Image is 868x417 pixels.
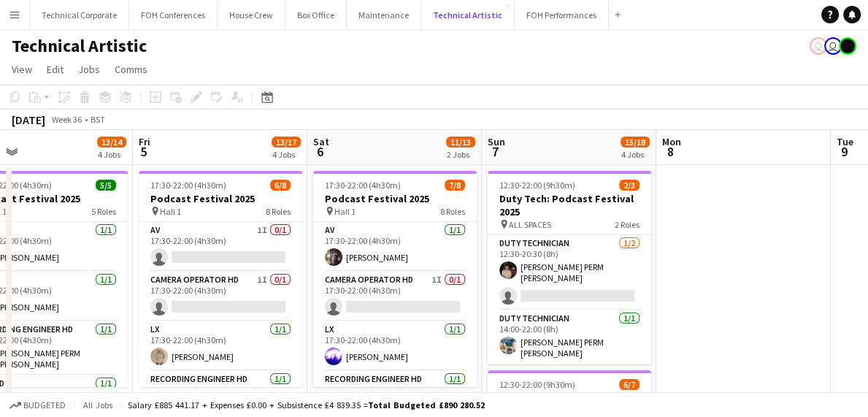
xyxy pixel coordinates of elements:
[488,135,505,148] span: Sun
[128,399,485,410] div: Salary £885 441.17 + Expenses £0.00 + Subsistence £4 839.35 =
[30,1,129,29] button: Technical Corporate
[285,1,347,29] button: Box Office
[621,149,649,160] div: 4 Jobs
[12,35,147,57] h1: Technical Artistic
[98,149,126,160] div: 4 Jobs
[660,143,681,160] span: 8
[12,112,45,127] div: [DATE]
[48,114,85,125] span: Week 36
[488,310,651,364] app-card-role: Duty Technician1/114:00-22:00 (8h)[PERSON_NAME] PERM [PERSON_NAME]
[137,143,150,160] span: 5
[96,180,116,191] span: 5/5
[97,137,126,148] span: 13/14
[440,206,465,217] span: 8 Roles
[619,379,640,390] span: 6/7
[334,206,356,217] span: Hall 1
[421,1,515,29] button: Technical Artistic
[139,135,150,148] span: Fri
[6,60,38,79] a: View
[499,180,575,191] span: 12:30-22:00 (9h30m)
[160,206,181,217] span: Hall 1
[445,180,465,191] span: 7/8
[488,192,651,218] h3: Duty Tech: Podcast Festival 2025
[78,63,100,76] span: Jobs
[839,37,856,55] app-user-avatar: Gabrielle Barr
[313,192,477,205] h3: Podcast Festival 2025
[41,60,69,79] a: Edit
[662,135,681,148] span: Mon
[270,180,291,191] span: 6/8
[810,37,827,55] app-user-avatar: Abby Hubbard
[311,143,329,160] span: 6
[488,235,651,310] app-card-role: Duty Technician1/212:30-20:30 (8h)[PERSON_NAME] PERM [PERSON_NAME]
[139,171,302,387] app-job-card: 17:30-22:00 (4h30m)6/8Podcast Festival 2025 Hall 18 RolesAV1I0/117:30-22:00 (4h30m) Camera Operat...
[12,63,32,76] span: View
[446,137,475,148] span: 11/13
[150,180,226,191] span: 17:30-22:00 (4h30m)
[509,219,551,230] span: ALL SPACES
[837,135,853,148] span: Tue
[23,400,66,410] span: Budgeted
[615,219,640,230] span: 2 Roles
[488,171,651,364] app-job-card: 12:30-22:00 (9h30m)2/3Duty Tech: Podcast Festival 2025 ALL SPACES2 RolesDuty Technician1/212:30-2...
[619,180,640,191] span: 2/3
[139,222,302,272] app-card-role: AV1I0/117:30-22:00 (4h30m)
[325,180,401,191] span: 17:30-22:00 (4h30m)
[347,1,421,29] button: Maintenance
[272,149,300,160] div: 4 Jobs
[129,1,218,29] button: FOH Conferences
[91,206,116,217] span: 5 Roles
[266,206,291,217] span: 8 Roles
[515,1,609,29] button: FOH Performances
[272,137,301,148] span: 13/17
[313,222,477,272] app-card-role: AV1/117:30-22:00 (4h30m)[PERSON_NAME]
[834,143,853,160] span: 9
[313,272,477,321] app-card-role: Camera Operator HD1I0/117:30-22:00 (4h30m)
[485,143,505,160] span: 7
[218,1,285,29] button: House Crew
[139,272,302,321] app-card-role: Camera Operator HD1I0/117:30-22:00 (4h30m)
[91,114,105,125] div: BST
[313,171,477,387] app-job-card: 17:30-22:00 (4h30m)7/8Podcast Festival 2025 Hall 18 RolesAV1/117:30-22:00 (4h30m)[PERSON_NAME]Cam...
[109,60,153,79] a: Comms
[313,135,329,148] span: Sat
[139,321,302,371] app-card-role: LX1/117:30-22:00 (4h30m)[PERSON_NAME]
[115,63,147,76] span: Comms
[80,399,115,410] span: All jobs
[368,399,485,410] span: Total Budgeted £890 280.52
[313,321,477,371] app-card-role: LX1/117:30-22:00 (4h30m)[PERSON_NAME]
[139,192,302,205] h3: Podcast Festival 2025
[499,379,575,390] span: 12:30-22:00 (9h30m)
[824,37,842,55] app-user-avatar: Nathan PERM Birdsall
[7,397,68,413] button: Budgeted
[447,149,475,160] div: 2 Jobs
[47,63,64,76] span: Edit
[72,60,106,79] a: Jobs
[621,137,650,148] span: 15/18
